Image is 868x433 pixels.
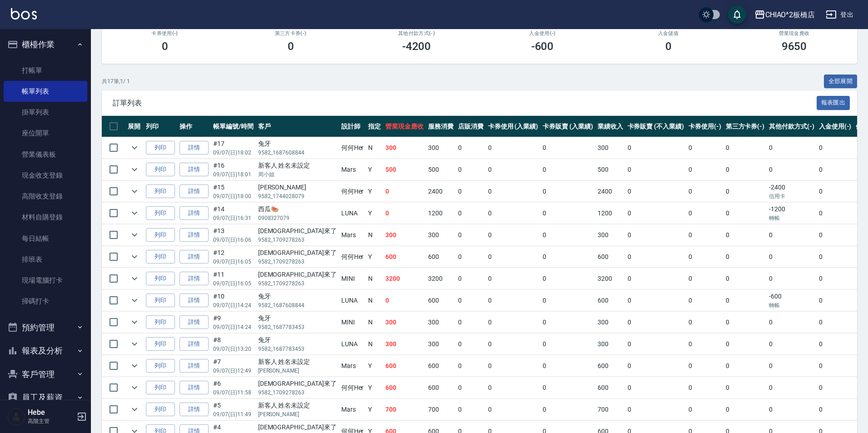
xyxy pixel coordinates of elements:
td: 0 [686,355,723,377]
td: #13 [211,224,256,246]
td: 600 [426,355,456,377]
span: 訂單列表 [113,99,817,108]
td: 600 [426,246,456,268]
td: 600 [383,355,426,377]
td: #6 [211,377,256,398]
h3: 0 [288,40,294,53]
td: N [366,312,383,333]
button: expand row [128,250,141,264]
a: 詳情 [180,184,209,199]
p: 09/07 (日) 16:06 [213,236,254,244]
td: 何何Her [339,137,366,159]
td: 0 [625,290,686,311]
td: 0 [540,312,595,333]
td: 0 [686,203,723,224]
a: 詳情 [180,141,209,155]
td: Y [366,246,383,268]
td: 0 [723,224,767,246]
th: 卡券使用(-) [686,116,723,137]
td: 0 [723,159,767,180]
td: #14 [211,203,256,224]
td: 300 [383,333,426,355]
button: save [728,5,746,24]
td: 3200 [595,268,625,289]
button: 登出 [822,6,857,23]
button: 列印 [146,206,175,220]
button: 列印 [146,359,175,373]
td: 0 [817,224,854,246]
td: 0 [456,290,486,311]
td: 0 [686,290,723,311]
td: #11 [211,268,256,289]
a: 現場電腦打卡 [4,270,87,291]
td: 0 [817,181,854,202]
td: 600 [383,377,426,398]
img: Logo [11,8,37,20]
td: 0 [817,312,854,333]
p: 高階主管 [28,417,74,425]
h2: 卡券使用(-) [113,30,217,36]
th: 卡券販賣 (不入業績) [625,116,686,137]
td: #12 [211,246,256,268]
th: 指定 [366,116,383,137]
th: 卡券使用 (入業績) [486,116,541,137]
td: 0 [817,246,854,268]
td: 500 [595,159,625,180]
td: 300 [595,224,625,246]
td: 0 [686,246,723,268]
h2: 其他付款方式(-) [364,30,469,36]
td: 0 [540,159,595,180]
td: #15 [211,181,256,202]
td: 0 [625,137,686,159]
td: 300 [426,137,456,159]
td: 0 [686,159,723,180]
button: 列印 [146,381,175,395]
td: 0 [817,290,854,311]
td: 0 [486,377,541,398]
td: 600 [383,246,426,268]
td: LUNA [339,333,366,355]
td: 0 [540,203,595,224]
td: 0 [817,203,854,224]
div: 兔牙 [258,335,337,345]
button: 全部展開 [824,75,858,89]
td: 0 [723,312,767,333]
a: 掃碼打卡 [4,291,87,312]
td: 600 [595,355,625,377]
td: N [366,224,383,246]
td: 0 [723,268,767,289]
td: 1200 [426,203,456,224]
a: 排班表 [4,249,87,270]
p: 09/07 (日) 18:01 [213,170,254,179]
div: [DEMOGRAPHIC_DATA]來了 [258,270,337,279]
p: 9582_1709278263 [258,279,337,288]
p: 09/07 (日) 18:02 [213,149,254,157]
td: #8 [211,333,256,355]
td: 0 [486,137,541,159]
td: 0 [767,137,817,159]
td: 0 [456,312,486,333]
td: -2400 [767,181,817,202]
img: Person [7,408,25,426]
h3: 0 [162,40,168,53]
a: 詳情 [180,315,209,329]
td: 0 [767,355,817,377]
button: expand row [128,359,141,373]
td: 0 [456,246,486,268]
button: expand row [128,315,141,329]
th: 操作 [177,116,211,137]
th: 展開 [125,116,144,137]
a: 報表匯出 [817,98,850,107]
td: 0 [767,333,817,355]
td: 0 [486,224,541,246]
a: 詳情 [180,272,209,286]
td: 0 [456,224,486,246]
a: 帳單列表 [4,81,87,102]
div: 兔牙 [258,314,337,323]
button: CHIAO^2板橋店 [751,5,819,24]
h2: 入金使用(-) [490,30,594,36]
td: N [366,290,383,311]
td: 0 [456,333,486,355]
td: 0 [383,203,426,224]
td: 0 [817,159,854,180]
